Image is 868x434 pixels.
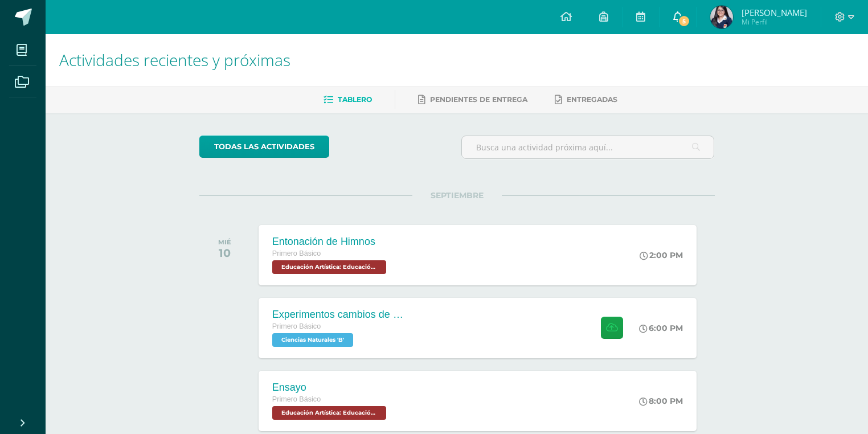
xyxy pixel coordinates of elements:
[272,333,353,347] span: Ciencias Naturales 'B'
[567,95,617,104] span: Entregadas
[640,250,683,260] div: 2:00 PM
[430,95,527,104] span: Pendientes de entrega
[199,136,329,158] a: todas las Actividades
[338,95,372,104] span: Tablero
[218,238,231,246] div: MIÉ
[418,91,527,109] a: Pendientes de entrega
[742,17,807,27] span: Mi Perfil
[639,396,683,406] div: 8:00 PM
[412,190,502,200] span: SEPTIEMBRE
[272,395,321,403] span: Primero Básico
[462,136,714,158] input: Busca una actividad próxima aquí...
[218,246,231,260] div: 10
[272,260,386,274] span: Educación Artística: Educación Musical 'B'
[555,91,617,109] a: Entregadas
[678,15,690,27] span: 5
[324,91,372,109] a: Tablero
[710,6,733,28] img: 393de93c8a89279b17f83f408801ebc0.png
[59,49,290,71] span: Actividades recientes y próximas
[272,322,321,330] span: Primero Básico
[272,309,409,321] div: Experimentos cambios de estado
[639,323,683,333] div: 6:00 PM
[742,7,807,18] span: [PERSON_NAME]
[272,382,389,394] div: Ensayo
[272,249,321,257] span: Primero Básico
[272,236,389,248] div: Entonación de Himnos
[272,406,386,420] span: Educación Artística: Educación Musical 'B'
